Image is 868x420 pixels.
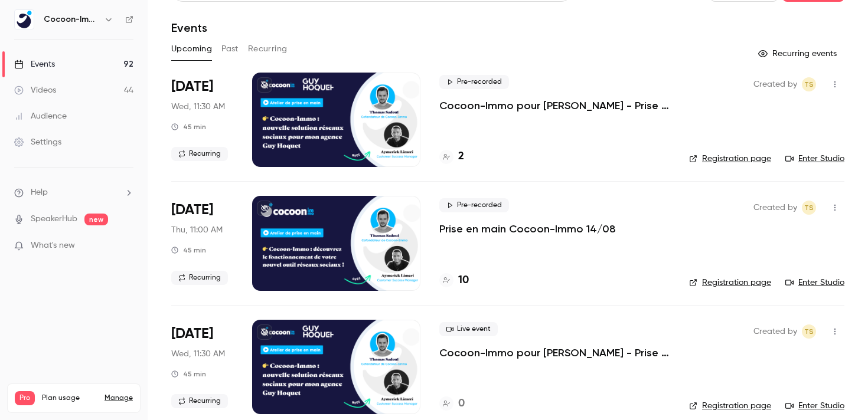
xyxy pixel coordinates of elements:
span: Pre-recorded [439,75,509,89]
span: Wed, 11:30 AM [171,348,225,360]
div: 45 min [171,245,206,255]
span: Help [31,186,48,199]
button: Recurring events [753,44,844,63]
div: Events [14,58,55,70]
button: Past [221,40,239,58]
iframe: Noticeable Trigger [119,241,133,251]
span: Pro [15,391,35,405]
a: 0 [439,396,465,412]
span: Thomas Sadoul [802,201,816,215]
span: TS [804,324,814,339]
span: Recurring [171,147,228,161]
span: TS [804,201,814,215]
span: Plan usage [42,393,97,403]
a: SpeakerHub [31,213,77,225]
div: Aug 27 Wed, 11:30 AM (Europe/Paris) [171,320,233,414]
div: Videos [14,84,56,96]
a: Registration page [689,277,771,288]
a: Cocoon-Immo pour [PERSON_NAME] - Prise en main [439,346,670,360]
a: Enter Studio [785,400,844,412]
a: 2 [439,149,464,165]
span: Recurring [171,394,228,408]
a: Registration page [689,153,771,165]
li: help-dropdown-opener [14,186,133,199]
a: Manage [105,393,133,403]
h4: 0 [458,396,465,412]
div: Aug 14 Thu, 11:00 AM (Europe/Paris) [171,196,233,290]
img: Cocoon-Immo [15,10,34,29]
a: Enter Studio [785,153,844,165]
a: 10 [439,273,469,288]
span: [DATE] [171,324,213,343]
button: Upcoming [171,40,212,58]
h4: 10 [458,273,469,288]
a: Enter Studio [785,277,844,288]
span: TS [804,77,814,91]
span: new [84,214,108,225]
span: Thomas Sadoul [802,324,816,339]
div: Aug 13 Wed, 11:30 AM (Europe/Paris) [171,73,233,167]
span: Created by [753,77,797,91]
div: 45 min [171,369,206,379]
span: Created by [753,324,797,339]
h6: Cocoon-Immo [44,14,99,25]
a: Registration page [689,400,771,412]
span: Live event [439,322,498,336]
h1: Events [171,21,207,35]
div: Settings [14,136,61,148]
a: Cocoon-Immo pour [PERSON_NAME] - Prise en main [439,99,670,113]
span: Created by [753,201,797,215]
div: 45 min [171,122,206,132]
div: Audience [14,110,67,122]
span: Recurring [171,271,228,285]
span: What's new [31,239,75,252]
a: Prise en main Cocoon-Immo 14/08 [439,222,616,236]
span: Thu, 11:00 AM [171,224,223,236]
span: [DATE] [171,201,213,219]
span: Wed, 11:30 AM [171,101,225,113]
span: [DATE] [171,77,213,96]
span: Thomas Sadoul [802,77,816,91]
span: Pre-recorded [439,198,509,212]
button: Recurring [248,40,288,58]
h4: 2 [458,149,464,165]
